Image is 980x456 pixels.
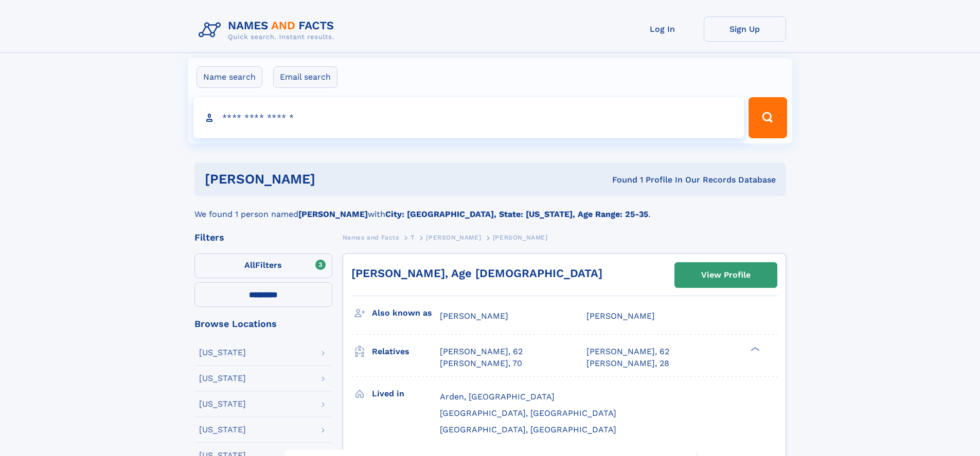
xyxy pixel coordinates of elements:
span: [PERSON_NAME] [586,311,655,321]
a: [PERSON_NAME], 62 [440,346,523,357]
a: Sign Up [704,16,786,42]
div: [US_STATE] [199,426,246,434]
a: Log In [621,16,704,42]
div: Filters [194,233,332,242]
input: search input [193,97,744,138]
a: View Profile [675,263,777,287]
div: We found 1 person named with . [194,196,786,221]
h3: Relatives [372,343,440,360]
div: [US_STATE] [199,349,246,357]
a: [PERSON_NAME], Age [DEMOGRAPHIC_DATA] [351,267,602,280]
span: [GEOGRAPHIC_DATA], [GEOGRAPHIC_DATA] [440,408,616,418]
div: View Profile [701,263,751,287]
b: [PERSON_NAME] [298,209,368,219]
div: [US_STATE] [199,374,246,382]
button: Search Button [749,97,787,138]
label: Name search [197,66,262,88]
label: Filters [194,253,332,278]
div: Found 1 Profile In Our Records Database [464,174,776,186]
a: T [411,231,415,244]
a: [PERSON_NAME], 62 [586,346,669,357]
b: City: [GEOGRAPHIC_DATA], State: [US_STATE], Age Range: 25-35 [385,209,648,219]
a: [PERSON_NAME] [426,231,481,244]
div: Browse Locations [194,319,332,329]
span: [PERSON_NAME] [493,234,548,241]
div: ❯ [748,346,760,353]
div: [US_STATE] [199,400,246,408]
span: [PERSON_NAME] [440,311,508,321]
h1: [PERSON_NAME] [205,173,464,186]
span: [GEOGRAPHIC_DATA], [GEOGRAPHIC_DATA] [440,425,616,434]
img: Logo Names and Facts [194,16,343,44]
span: Arden, [GEOGRAPHIC_DATA] [440,392,555,402]
a: [PERSON_NAME], 70 [440,358,522,369]
a: Names and Facts [343,231,399,244]
span: [PERSON_NAME] [426,234,481,241]
a: [PERSON_NAME], 28 [586,358,669,369]
h3: Lived in [372,385,440,403]
h3: Also known as [372,304,440,322]
label: Email search [273,66,337,88]
span: All [244,260,255,270]
span: T [411,234,415,241]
